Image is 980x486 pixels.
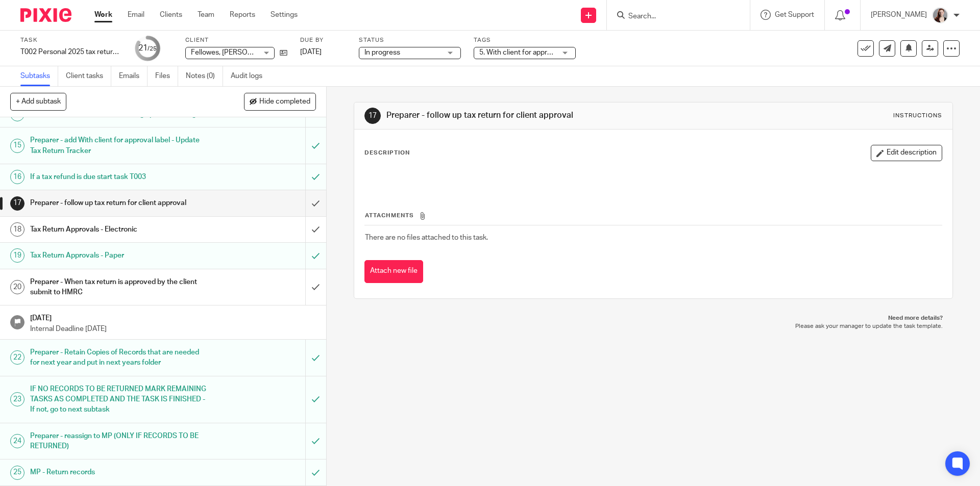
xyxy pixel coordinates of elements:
button: Edit description [871,145,942,161]
div: 22 [10,350,24,365]
div: T002 Personal 2025 tax return (non recurring) [20,47,122,57]
h1: Tax Return Approvals - Electronic [30,222,207,237]
p: Description [364,149,410,157]
a: Reports [230,10,255,20]
a: Notes (0) [186,66,223,86]
h1: MP - Return records [30,465,207,480]
label: Due by [300,36,346,44]
p: Please ask your manager to update the task template. [364,322,942,330]
h1: Tax Return Approvals - Paper [30,248,207,263]
label: Status [359,36,461,44]
div: 17 [364,108,381,124]
button: Attach new file [364,260,423,283]
a: Work [94,10,112,20]
span: 5. With client for approval [479,49,560,56]
div: 24 [10,434,24,448]
h1: Preparer - follow up tax return for client approval [30,195,207,211]
div: 23 [10,392,24,406]
h1: Preparer - When tax return is approved by the client submit to HMRC [30,274,207,300]
a: Settings [271,10,298,20]
h1: Preparer - add With client for approval label - Update Tax Return Tracker [30,133,207,159]
h1: If a tax refund is due start task T003 [30,169,207,185]
input: Search [627,12,719,21]
div: 18 [10,222,24,237]
span: Attachments [365,213,414,218]
a: Client tasks [66,66,111,86]
label: Client [185,36,287,44]
p: Need more details? [364,314,942,322]
a: Clients [160,10,182,20]
p: [PERSON_NAME] [871,10,927,20]
a: Team [198,10,214,20]
p: Internal Deadline [DATE] [30,324,316,334]
h1: Preparer - reassign to MP (ONLY IF RECORDS TO BE RETURNED) [30,428,207,454]
h1: Preparer - follow up tax return for client approval [386,110,675,121]
a: Emails [119,66,148,86]
a: Subtasks [20,66,58,86]
img: Pixie [20,8,71,22]
div: 25 [10,466,24,480]
small: /25 [148,46,157,52]
div: 17 [10,196,24,211]
label: Task [20,36,122,44]
a: Files [155,66,178,86]
button: Hide completed [244,93,316,110]
div: 19 [10,248,24,263]
span: Fellowes, [PERSON_NAME] [191,49,278,56]
span: Get Support [775,11,814,18]
div: 20 [10,280,24,294]
div: Instructions [893,112,942,120]
span: In progress [364,49,400,56]
div: 15 [10,139,24,153]
a: Audit logs [231,66,270,86]
span: Hide completed [259,98,310,106]
img: High%20Res%20Andrew%20Price%20Accountants%20_Poppy%20Jakes%20Photography-3%20-%20Copy.jpg [932,7,948,23]
h1: Preparer - Retain Copies of Records that are needed for next year and put in next years folder [30,345,207,371]
label: Tags [474,36,576,44]
span: [DATE] [300,48,322,56]
span: There are no files attached to this task. [365,234,488,241]
div: 21 [138,42,157,54]
h1: [DATE] [30,311,316,323]
a: Email [128,10,144,20]
button: + Add subtask [10,93,66,110]
div: 16 [10,170,24,184]
h1: IF NO RECORDS TO BE RETURNED MARK REMAINING TASKS AS COMPLETED AND THE TASK IS FINISHED - If not,... [30,381,207,418]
